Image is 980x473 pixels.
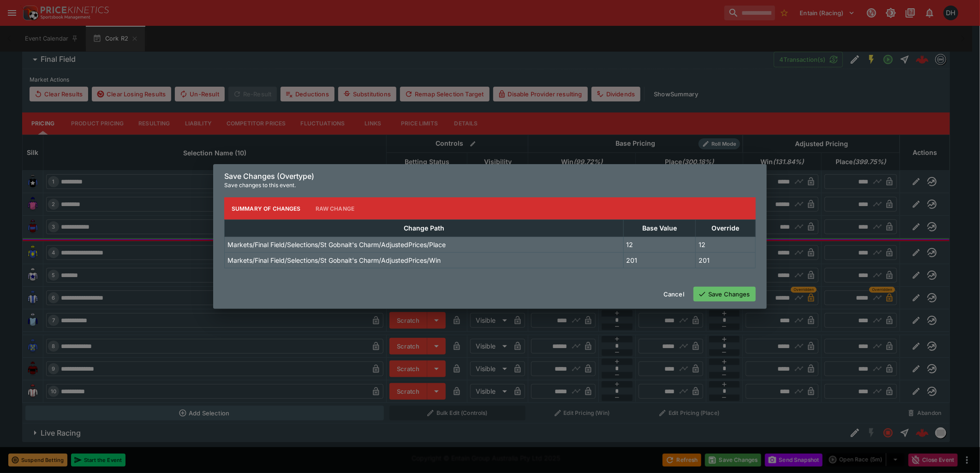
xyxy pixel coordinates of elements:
td: 201 [696,253,756,268]
th: Change Path [225,220,624,237]
th: Base Value [623,220,696,237]
button: Raw Change [308,197,362,219]
button: Save Changes [693,287,756,302]
p: Markets/Final Field/Selections/St Gobnait's Charm/AdjustedPrices/Place [227,240,446,249]
p: Save changes to this event. [224,181,756,190]
td: 12 [623,237,696,253]
button: Summary of Changes [224,197,308,219]
td: 12 [696,237,756,253]
h6: Save Changes (Overtype) [224,171,756,181]
th: Override [696,220,756,237]
button: Cancel [658,287,690,302]
p: Markets/Final Field/Selections/St Gobnait's Charm/AdjustedPrices/Win [227,255,441,265]
td: 201 [623,253,696,268]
